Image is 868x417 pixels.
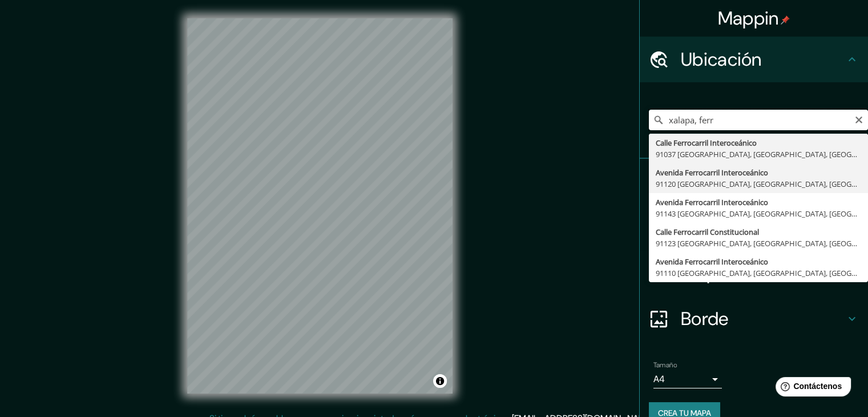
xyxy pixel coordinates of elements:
div: Disposición [640,250,868,296]
div: A4 [653,370,722,388]
div: Patas [640,159,868,205]
canvas: Mapa [187,18,453,394]
div: Borde [640,296,868,342]
button: Activar o desactivar atribución [433,374,447,388]
img: pin-icon.png [781,15,790,25]
font: Avenida Ferrocarril Interoceánico [656,167,768,178]
font: Borde [681,307,729,331]
div: Estilo [640,205,868,250]
font: A4 [653,373,665,385]
div: Ubicación [640,37,868,82]
iframe: Lanzador de widgets de ayuda [766,372,855,404]
input: Elige tu ciudad o zona [649,110,868,130]
font: Avenida Ferrocarril Interoceánico [656,256,768,267]
font: Calle Ferrocarril Constitucional [656,227,759,237]
font: Ubicación [681,47,762,71]
font: Mappin [718,6,779,30]
font: Tamaño [653,360,677,370]
font: Calle Ferrocarril Interoceánico [656,138,757,148]
font: Avenida Ferrocarril Interoceánico [656,197,768,207]
button: Claro [854,114,863,125]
